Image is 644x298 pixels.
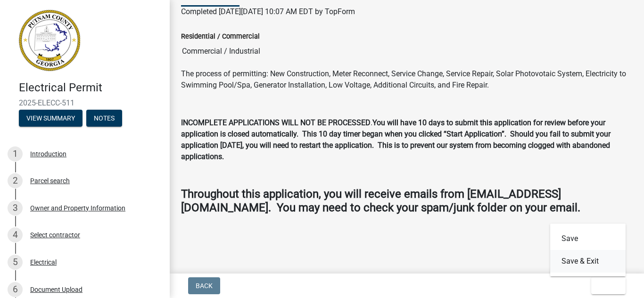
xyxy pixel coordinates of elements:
h4: Electrical Permit [19,81,162,95]
strong: INCOMPLETE APPLICATIONS WILL NOT BE PROCESSED [181,118,371,127]
button: Exit [591,277,626,294]
span: Back [196,282,213,290]
div: Document Upload [30,286,83,293]
wm-modal-confirm: Notes [86,115,122,122]
button: Back [188,277,220,294]
div: 2 [8,173,23,188]
p: The process of permitting: New Construction, Meter Reconnect, Service Change, Service Repair, Sol... [181,68,633,91]
div: Exit [550,224,626,276]
div: Select contractor [30,232,80,238]
div: Electrical [30,259,57,266]
div: 5 [8,255,23,270]
button: View Summary [19,110,83,127]
button: Save [550,227,626,250]
label: Residential / Commercial [181,33,260,40]
strong: Throughout this application, you will receive emails from [EMAIL_ADDRESS][DOMAIN_NAME]. You may n... [181,187,580,214]
div: 6 [8,282,23,297]
p: . [181,117,633,162]
strong: You will have 10 days to submit this application for review before your application is closed aut... [181,118,611,161]
span: Completed [DATE][DATE] 10:07 AM EDT by TopForm [181,7,355,16]
div: Introduction [30,151,66,157]
div: 1 [8,146,23,161]
div: Owner and Property Information [30,205,125,211]
button: Notes [86,110,122,127]
img: Putnam County, Georgia [19,10,80,71]
div: 4 [8,227,23,242]
span: 2025-ELECC-511 [19,98,151,107]
div: 3 [8,201,23,216]
button: Save & Exit [550,250,626,273]
div: Parcel search [30,177,70,184]
wm-modal-confirm: Summary [19,115,83,122]
span: Exit [599,282,612,290]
